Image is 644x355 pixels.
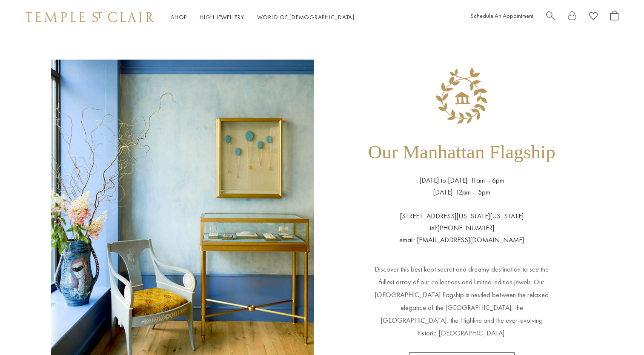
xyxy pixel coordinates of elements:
[368,130,555,175] h1: Our Manhattan Flagship
[399,198,524,246] p: [STREET_ADDRESS][US_STATE][US_STATE] tel:[PHONE_NUMBER] email: [EMAIL_ADDRESS][DOMAIN_NAME]
[589,11,598,24] a: View Wishlist
[257,13,355,21] a: World of [DEMOGRAPHIC_DATA]World of [DEMOGRAPHIC_DATA]
[471,12,533,20] a: Schedule An Appointment
[610,11,618,24] a: Open Shopping Bag
[601,315,635,346] iframe: Gorgias live chat messenger
[200,13,244,21] a: High JewelleryHigh Jewellery
[171,12,355,23] nav: Main navigation
[171,13,187,21] a: ShopShop
[26,12,154,22] img: Temple St. Clair
[419,175,504,198] p: [DATE] to [DATE]: 11am – 6pm [DATE]: 12pm – 5pm
[373,246,550,340] p: Discover this best kept secret and dreamy destination to see the fullest array of our collections...
[546,11,555,24] a: Search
